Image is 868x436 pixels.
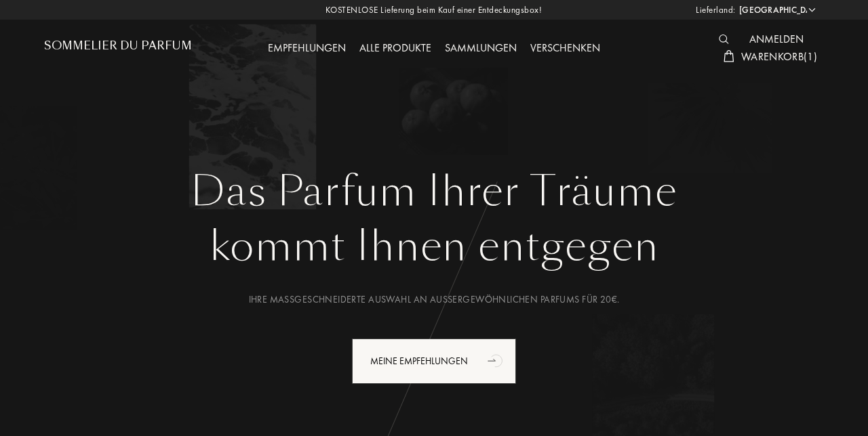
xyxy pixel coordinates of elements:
a: Anmelden [743,32,810,46]
div: kommt Ihnen entgegen [54,216,814,277]
img: search_icn_white.svg [719,35,729,44]
a: Verschenken [524,41,607,55]
div: Verschenken [524,40,607,58]
h1: Das Parfum Ihrer Träume [54,167,814,216]
a: Meine Empfehlungenanimation [342,339,526,384]
div: Empfehlungen [261,40,353,58]
div: animation [483,347,510,374]
div: Ihre maßgeschneiderte Auswahl an außergewöhnlichen Parfums für 20€. [54,292,814,307]
a: Alle Produkte [353,41,438,55]
a: Empfehlungen [261,41,353,55]
span: Lieferland: [696,3,736,17]
div: Alle Produkte [353,40,438,58]
h1: Sommelier du Parfum [44,39,192,52]
img: cart_white.svg [724,50,734,62]
div: Sammlungen [438,40,524,58]
div: Meine Empfehlungen [352,339,516,384]
a: Sommelier du Parfum [44,39,192,58]
div: Anmelden [743,31,810,49]
span: Warenkorb ( 1 ) [741,49,817,64]
a: Sammlungen [438,41,524,55]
